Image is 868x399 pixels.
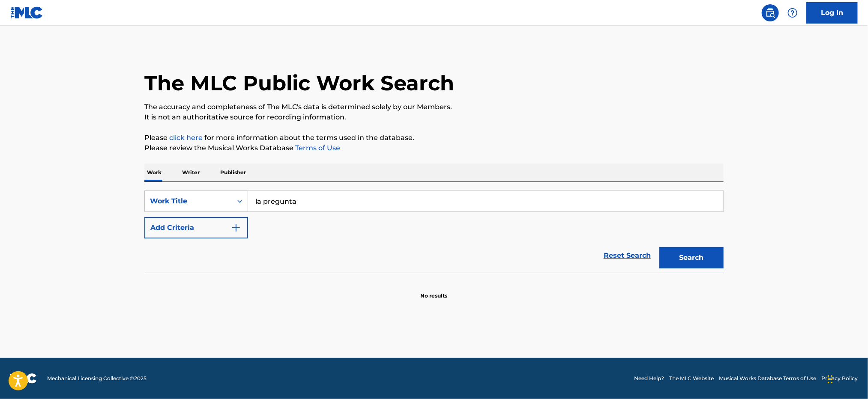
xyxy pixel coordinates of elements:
iframe: Chat Widget [825,358,868,399]
div: Work Title [150,196,227,206]
a: Reset Search [599,246,655,265]
p: Work [144,164,164,182]
a: The MLC Website [669,375,714,382]
button: Search [659,247,724,268]
button: Add Criteria [144,217,248,238]
img: logo [10,373,37,384]
form: Search Form [144,191,724,273]
h1: The MLC Public Work Search [144,70,454,96]
img: search [765,8,775,18]
div: Help [784,4,801,21]
p: It is not an authoritative source for recording information. [144,112,724,122]
p: Publisher [218,164,248,182]
p: No results [421,282,448,300]
a: Log In [806,2,858,24]
p: Writer [180,164,202,182]
p: Please for more information about the terms used in the database. [144,133,724,143]
img: help [787,8,798,18]
a: Need Help? [634,375,664,382]
img: 9d2ae6d4665cec9f34b9.svg [231,223,241,233]
a: Terms of Use [293,144,340,152]
span: Mechanical Licensing Collective © 2025 [47,375,147,382]
div: Drag [828,366,833,392]
a: Public Search [762,4,779,21]
a: Musical Works Database Terms of Use [719,375,816,382]
p: The accuracy and completeness of The MLC's data is determined solely by our Members. [144,102,724,112]
img: MLC Logo [10,6,43,19]
p: Please review the Musical Works Database [144,143,724,153]
a: Privacy Policy [821,375,858,382]
a: click here [169,134,203,142]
